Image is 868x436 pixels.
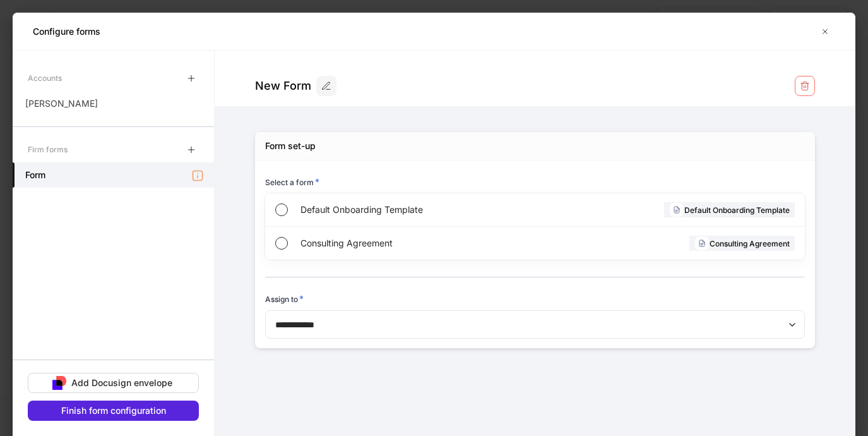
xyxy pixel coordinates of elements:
[689,236,795,251] div: Consulting Agreement
[28,67,62,89] div: Accounts
[13,162,214,188] a: Form
[255,78,311,94] div: New Form
[25,169,45,181] h5: Form
[71,377,172,389] div: Add Docusign envelope
[13,91,214,116] a: [PERSON_NAME]
[61,404,166,417] div: Finish form configuration
[265,176,319,188] h6: Select a form
[300,237,531,250] span: Consulting Agreement
[265,293,304,305] h6: Assign to
[28,401,199,421] button: Finish form configuration
[265,140,316,152] div: Form set-up
[664,202,795,217] div: Default Onboarding Template
[25,97,98,110] p: [PERSON_NAME]
[33,25,100,38] h5: Configure forms
[300,203,533,216] span: Default Onboarding Template
[28,138,68,160] div: Firm forms
[28,373,199,393] button: Add Docusign envelope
